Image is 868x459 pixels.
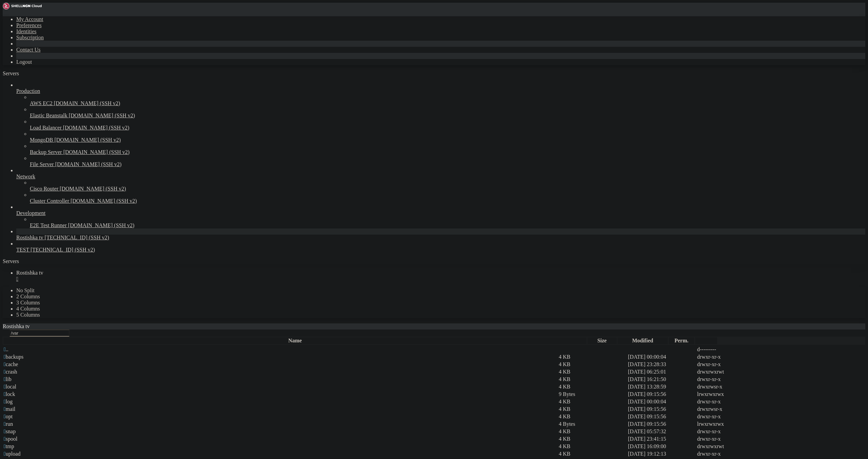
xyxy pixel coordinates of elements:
td: d--------- [697,346,765,353]
span: tmp [4,443,14,449]
a: 4 Columns [16,306,40,312]
td: drwxr-xr-x [697,354,765,360]
span: .. [4,346,8,352]
span: [DOMAIN_NAME] (SSH v2) [54,137,121,143]
span:  [4,391,6,397]
td: [DATE] 09:15:56 [628,406,696,413]
li: File Server [DOMAIN_NAME] (SSH v2) [30,155,865,167]
a: Rostishka tv [16,270,865,282]
td: drwxr-xr-x [697,413,765,420]
li: Rostishka tv [TECHNICAL_ID] (SSH v2) [16,228,865,241]
a: 2 Columns [16,294,40,299]
span: Servers [3,71,19,76]
a: Rostishka tv [TECHNICAL_ID] (SSH v2) [16,235,865,241]
a: Development [16,210,865,216]
td: [DATE] 09:15:56 [628,421,696,427]
td: 4 KB [558,368,627,375]
span: spool [4,436,18,442]
span:  [4,406,6,412]
a: Cisco Router [DOMAIN_NAME] (SSH v2) [30,186,865,192]
span:  [4,354,6,360]
span:  [4,369,6,375]
li: Network [16,167,865,204]
td: 4 KB [558,451,627,457]
span: Development [16,210,45,216]
input: Current Folder [9,330,70,337]
span: File Server [30,161,54,167]
span: log [4,399,13,404]
span:  [4,451,6,457]
span: [DOMAIN_NAME] (SSH v2) [69,113,135,118]
span:  [4,414,6,419]
span: [DOMAIN_NAME] (SSH v2) [71,198,137,204]
span: [TECHNICAL_ID] (SSH v2) [45,235,109,240]
span:  [4,436,6,442]
td: lrwxrwxrwx [697,391,765,398]
a: Preferences [16,22,42,28]
span: [DOMAIN_NAME] (SSH v2) [63,125,130,131]
li: E2E Test Runner [DOMAIN_NAME] (SSH v2) [30,216,865,228]
a: E2E Test Runner [DOMAIN_NAME] (SSH v2) [30,222,865,228]
span: lib [4,376,12,382]
span: opt [4,414,13,419]
span: local [4,384,16,390]
a:  [16,276,865,282]
td: drwxrwsr-x [697,383,765,390]
li: Cisco Router [DOMAIN_NAME] (SSH v2) [30,180,865,192]
span: run [4,421,13,427]
a: Servers [3,71,46,76]
span:  [4,399,6,404]
span: crash [4,369,17,375]
span:  [4,384,6,390]
a: Backup Server [DOMAIN_NAME] (SSH v2) [30,149,865,155]
td: 9 Bytes [558,391,627,398]
td: [DATE] 23:28:33 [628,361,696,368]
span: lock [4,391,15,397]
li: MongoDB [DOMAIN_NAME] (SSH v2) [30,131,865,143]
td: [DATE] 09:15:56 [628,391,696,398]
span: E2E Test Runner [30,222,67,228]
th: Size: activate to sort column ascending [587,337,616,344]
span: AWS EC2 [30,100,53,106]
td: drwxr-xr-x [697,398,765,405]
td: lrwxrwxrwx [697,421,765,427]
span:  [4,361,6,367]
span: Cluster Controller [30,198,69,204]
span: Rostishka tv [16,235,43,240]
td: [DATE] 00:00:04 [628,398,696,405]
td: 4 KB [558,428,627,435]
th: Name: activate to sort column descending [3,337,587,344]
td: 4 KB [558,443,627,450]
td: drwxrwxrwt [697,443,765,450]
span: Rostishka tv [16,270,43,276]
a: Network [16,174,865,180]
td: drwxr-xr-x [697,451,765,457]
td: [DATE] 06:25:01 [628,368,696,375]
span: Load Balancer [30,125,62,131]
a: MongoDB [DOMAIN_NAME] (SSH v2) [30,137,865,143]
a: Identities [16,28,37,34]
td: 4 KB [558,413,627,420]
span:  [4,428,6,434]
span: Cisco Router [30,186,58,192]
td: drwxr-xr-x [697,428,765,435]
li: AWS EC2 [DOMAIN_NAME] (SSH v2) [30,94,865,106]
td: drwxr-xr-x [697,436,765,442]
a: File Server [DOMAIN_NAME] (SSH v2) [30,161,865,167]
td: [DATE] 16:21:50 [628,376,696,383]
th: Modified: activate to sort column ascending [617,337,668,344]
td: [DATE] 09:15:56 [628,413,696,420]
span:  [4,346,6,352]
a: TEST [TECHNICAL_ID] (SSH v2) [16,247,865,253]
td: 4 KB [558,354,627,360]
span: MongoDB [30,137,53,143]
td: 4 KB [558,398,627,405]
div: Servers [3,258,865,264]
span: Production [16,88,40,94]
a: Contact Us [16,47,41,53]
td: 4 KB [558,436,627,442]
td: drwxrwsr-x [697,406,765,413]
td: [DATE] 13:28:59 [628,383,696,390]
td: drwxr-xr-x [697,361,765,368]
th: Perm.: activate to sort column ascending [669,337,694,344]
